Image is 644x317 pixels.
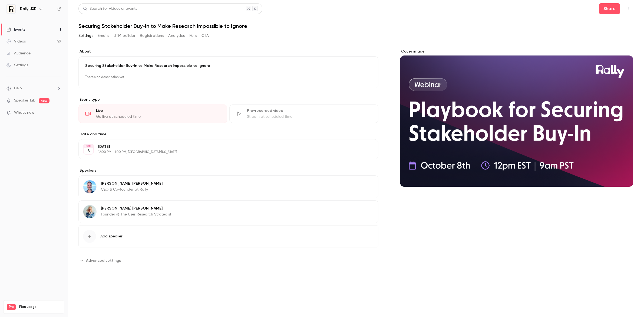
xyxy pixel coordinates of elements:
[96,114,220,119] div: Go live at scheduled time
[114,31,136,40] button: UTM builder
[14,98,35,103] a: SpeakerHub
[78,49,378,54] label: About
[7,5,15,13] img: Rally UXR
[101,181,163,186] p: [PERSON_NAME] [PERSON_NAME]
[39,98,49,103] span: new
[78,31,93,40] button: Settings
[14,86,22,91] span: Help
[78,97,378,102] p: Event type
[7,304,16,310] span: Pro
[96,108,220,113] div: Live
[84,144,93,148] div: OCT
[78,256,124,265] button: Advanced settings
[78,132,378,137] label: Date and time
[6,86,61,91] li: help-dropdown-opener
[202,31,209,40] button: CTA
[78,168,378,173] label: Speakers
[98,31,109,40] button: Emails
[6,39,26,44] div: Videos
[14,110,34,116] span: What's new
[83,6,137,12] div: Search for videos or events
[19,305,61,309] span: Plan usage
[54,110,61,115] iframe: Noticeable Trigger
[229,104,378,123] div: Pre-recorded videoStream at scheduled time
[85,63,372,68] p: Securing Stakeholder Buy-In to Make Research Impossible to Ignore
[247,108,371,113] div: Pre-recorded video
[78,23,633,29] h1: Securing Stakeholder Buy-In to Make Research Impossible to Ignore
[101,212,171,217] p: Founder @ The User Research Strategist
[6,51,31,56] div: Audience
[87,148,90,154] p: 8
[98,144,350,149] p: [DATE]
[83,180,96,193] img: Oren Friedman
[85,73,372,81] p: There's no description yet
[78,104,227,123] div: LiveGo live at scheduled time
[400,49,633,187] section: Cover image
[20,6,37,12] h6: Rally UXR
[78,225,378,247] button: Add speaker
[6,27,25,32] div: Events
[400,49,633,54] label: Cover image
[599,3,620,14] button: Share
[168,31,185,40] button: Analytics
[100,234,123,239] span: Add speaker
[86,258,121,263] span: Advanced settings
[140,31,164,40] button: Registrations
[78,200,378,223] div: Nikki Anderson[PERSON_NAME] [PERSON_NAME]Founder @ The User Research Strategist
[6,63,28,68] div: Settings
[78,175,378,198] div: Oren Friedman[PERSON_NAME] [PERSON_NAME]CEO & Co-founder at Rally
[101,187,163,192] p: CEO & Co-founder at Rally
[101,206,171,211] p: [PERSON_NAME] [PERSON_NAME]
[247,114,371,119] div: Stream at scheduled time
[78,256,378,265] section: Advanced settings
[83,205,96,218] img: Nikki Anderson
[189,31,197,40] button: Polls
[98,150,350,154] p: 12:00 PM - 1:00 PM, [GEOGRAPHIC_DATA]/[US_STATE]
